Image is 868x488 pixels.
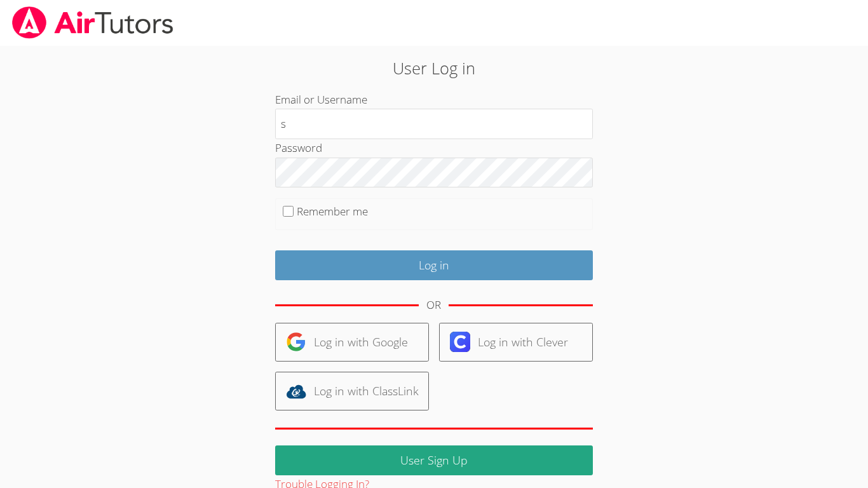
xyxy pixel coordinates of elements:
label: Email or Username [275,92,367,107]
input: Log in [275,250,593,280]
label: Remember me [297,204,368,219]
h2: User Log in [200,56,668,80]
a: Log in with ClassLink [275,372,429,410]
a: Log in with Clever [439,323,593,362]
a: Log in with Google [275,323,429,362]
label: Password [275,140,322,155]
div: OR [426,296,441,315]
img: airtutors_banner-c4298cdbf04f3fff15de1276eac7730deb9818008684d7c2e4769d2f7ddbe033.png [11,6,175,39]
img: classlink-logo-d6bb404cc1216ec64c9a2012d9dc4662098be43eaf13dc465df04b49fa7ab582.svg [286,381,306,402]
a: User Sign Up [275,445,593,475]
img: clever-logo-6eab21bc6e7a338710f1a6ff85c0baf02591cd810cc4098c63d3a4b26e2feb20.svg [450,332,470,352]
img: google-logo-50288ca7cdecda66e5e0955fdab243c47b7ad437acaf1139b6f446037453330a.svg [286,332,306,352]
